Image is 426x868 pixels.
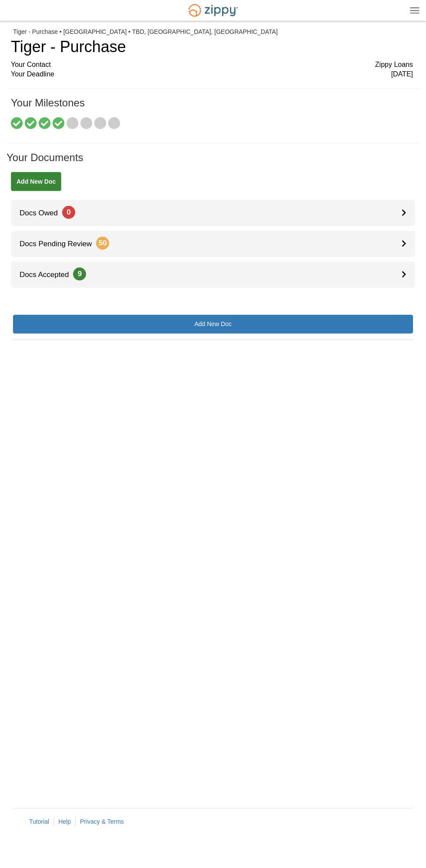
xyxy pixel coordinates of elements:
[375,60,413,70] span: Zippy Loans
[73,267,86,281] span: 9
[11,60,413,70] div: Your Contact
[58,818,71,825] a: Help
[11,209,75,217] span: Docs Owed
[11,69,413,79] div: Your Deadline
[11,240,109,248] span: Docs Pending Review
[410,7,419,13] img: Mobile Dropdown Menu
[11,261,415,288] a: Docs Accepted9
[11,38,413,56] h1: Tiger - Purchase
[13,315,413,333] a: Add New Doc
[11,172,61,191] a: Add New Doc
[11,200,415,226] a: Docs Owed0
[80,818,124,825] a: Privacy & Terms
[29,818,49,825] a: Tutorial
[391,69,413,79] span: [DATE]
[13,28,413,36] div: Tiger - Purchase • [GEOGRAPHIC_DATA] • TBD, [GEOGRAPHIC_DATA], [GEOGRAPHIC_DATA]
[7,152,419,172] h1: Your Documents
[96,237,109,250] span: 50
[11,97,413,117] h1: Your Milestones
[11,271,86,279] span: Docs Accepted
[62,206,75,219] span: 0
[11,231,415,257] a: Docs Pending Review50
